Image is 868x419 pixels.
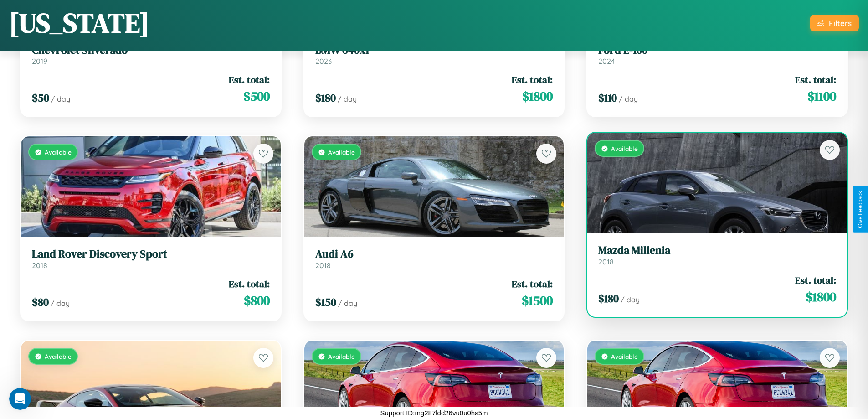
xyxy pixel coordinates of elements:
span: / day [621,295,640,304]
a: Chevrolet Silverado2019 [32,44,270,66]
span: $ 50 [32,90,49,105]
p: Support ID: mg287ldd26vu0u0hs5m [380,407,488,419]
span: $ 150 [315,295,336,310]
span: $ 180 [598,291,619,306]
h3: BMW 640xi [315,44,553,57]
span: $ 1100 [807,87,836,105]
iframe: Intercom live chat [9,388,31,410]
span: Est. total: [512,277,553,290]
span: $ 1500 [522,291,553,310]
span: 2018 [32,261,47,270]
h3: Ford E-100 [598,44,836,57]
span: / day [51,94,70,103]
span: / day [51,299,70,308]
span: Available [328,148,355,156]
span: $ 800 [244,291,270,310]
a: BMW 640xi2023 [315,44,553,66]
span: Est. total: [512,73,553,86]
span: Est. total: [229,277,270,290]
h3: Chevrolet Silverado [32,44,270,57]
span: $ 110 [598,90,617,105]
span: 2018 [315,261,331,270]
h1: [US_STATE] [9,4,149,41]
a: Land Rover Discovery Sport2018 [32,248,270,270]
span: $ 180 [315,90,336,105]
span: $ 80 [32,295,49,310]
span: $ 1800 [806,288,836,306]
div: Give Feedback [857,191,863,228]
a: Ford E-1002024 [598,44,836,66]
h3: Land Rover Discovery Sport [32,248,270,261]
span: / day [619,94,638,103]
a: Audi A62018 [315,248,553,270]
span: Est. total: [795,73,836,86]
h3: Mazda Millenia [598,244,836,257]
button: Filters [810,15,859,31]
span: Est. total: [229,73,270,86]
span: Available [45,148,72,156]
span: Available [611,352,638,360]
div: Filters [829,18,852,28]
a: Mazda Millenia2018 [598,244,836,266]
span: 2019 [32,57,47,66]
span: 2023 [315,57,332,66]
span: 2024 [598,57,615,66]
span: 2018 [598,257,614,266]
span: / day [338,94,357,103]
span: Available [328,352,355,360]
span: / day [338,299,357,308]
span: $ 1800 [522,87,553,105]
span: Available [611,145,638,152]
h3: Audi A6 [315,248,553,261]
span: $ 500 [243,87,270,105]
span: Available [45,352,72,360]
span: Est. total: [795,274,836,287]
